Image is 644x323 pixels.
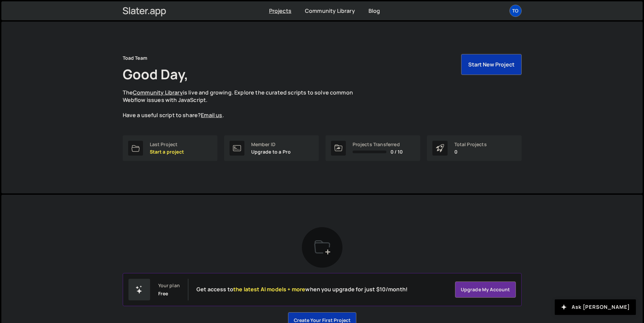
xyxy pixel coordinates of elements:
a: Community Library [305,7,355,15]
div: Projects Transferred [353,142,403,147]
a: Blog [368,7,380,15]
p: 0 [454,149,487,155]
p: Start a project [150,149,184,155]
div: Free [158,291,168,296]
button: Ask [PERSON_NAME] [555,299,636,315]
p: Upgrade to a Pro [251,149,291,155]
div: Member ID [251,142,291,147]
a: To [509,5,522,17]
button: Start New Project [461,54,522,75]
span: 0 / 10 [390,149,403,155]
div: Your plan [158,283,180,288]
div: Toad Team [123,54,147,62]
div: Last Project [150,142,184,147]
p: The is live and growing. Explore the curated scripts to solve common Webflow issues with JavaScri... [123,89,366,119]
a: Community Library [133,89,183,96]
a: Last Project Start a project [123,135,217,161]
div: Total Projects [454,142,487,147]
a: Email us [201,111,222,119]
span: the latest AI models + more [233,286,305,293]
h2: Get access to when you upgrade for just $10/month! [196,286,408,293]
a: Upgrade my account [455,281,516,298]
h1: Good Day, [123,65,188,83]
a: Projects [269,7,291,15]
